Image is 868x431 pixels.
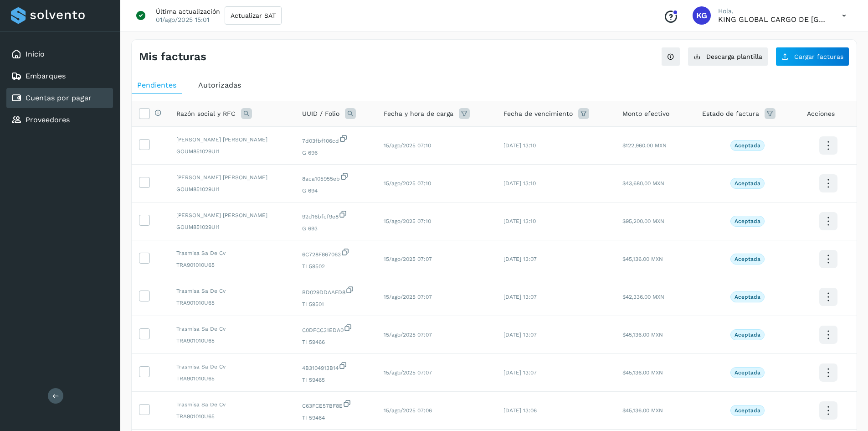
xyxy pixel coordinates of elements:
span: 15/ago/2025 07:07 [384,369,432,376]
span: [DATE] 13:07 [503,256,537,262]
p: Hola, [718,7,827,15]
span: TI 59466 [302,338,369,346]
span: 15/ago/2025 07:10 [384,142,431,149]
span: TRA901010U65 [176,374,288,383]
span: Estado de factura [702,109,759,119]
span: Trasmisa Sa De Cv [176,363,288,371]
span: GOUM851029UI1 [176,223,288,231]
span: 7d03fbf106cd [302,134,369,145]
p: 01/ago/2025 15:01 [156,16,209,24]
span: [DATE] 13:10 [503,142,536,149]
p: Aceptada [734,180,760,187]
span: 15/ago/2025 07:06 [384,407,432,414]
span: [PERSON_NAME] [PERSON_NAME] [176,173,288,182]
span: TRA901010U65 [176,337,288,345]
a: Cuentas por pagar [26,93,92,102]
a: Proveedores [26,115,70,124]
span: Monto efectivo [622,109,669,119]
span: $45,136.00 MXN [622,332,663,338]
span: [DATE] 13:07 [503,332,537,338]
a: Embarques [26,72,66,80]
span: $122,960.00 MXN [622,142,667,149]
span: $95,200.00 MXN [622,218,664,224]
span: Autorizadas [198,81,241,89]
span: 92d16bfcf9e8 [302,210,369,221]
span: C0DFCC31EDA0 [302,323,369,334]
span: Pendientes [137,81,176,89]
span: $43,680.00 MXN [622,180,664,187]
span: Fecha de vencimiento [503,109,573,119]
p: KING GLOBAL CARGO DE MEXICO [718,15,827,24]
p: Aceptada [734,218,760,224]
p: Aceptada [734,332,760,338]
span: [DATE] 13:07 [503,294,537,300]
p: Aceptada [734,369,760,376]
span: GOUM851029UI1 [176,147,288,156]
span: 15/ago/2025 07:10 [384,180,431,187]
div: Inicio [6,44,113,64]
span: TRA901010U65 [176,412,288,421]
h4: Mis facturas [139,50,206,63]
div: Cuentas por pagar [6,88,113,108]
span: 15/ago/2025 07:07 [384,256,432,262]
span: TI 59502 [302,262,369,270]
p: Aceptada [734,256,760,262]
span: Trasmisa Sa De Cv [176,287,288,295]
span: Trasmisa Sa De Cv [176,325,288,333]
span: TI 59464 [302,414,369,422]
span: $45,136.00 MXN [622,407,663,414]
span: [PERSON_NAME] [PERSON_NAME] [176,135,288,144]
span: Fecha y hora de carga [384,109,453,119]
span: $45,136.00 MXN [622,369,663,376]
p: Aceptada [734,407,760,414]
button: Cargar facturas [776,47,849,66]
span: [DATE] 13:06 [503,407,537,414]
a: Inicio [26,50,45,58]
span: [DATE] 13:07 [503,369,537,376]
span: $45,136.00 MXN [622,256,663,262]
span: GOUM851029UI1 [176,185,288,193]
span: [PERSON_NAME] [PERSON_NAME] [176,211,288,219]
span: Cargar facturas [794,53,843,60]
span: TRA901010U65 [176,261,288,269]
span: 4B3104913B14 [302,361,369,372]
button: Actualizar SAT [225,6,282,25]
span: C63FCE57BF8E [302,399,369,410]
span: [DATE] 13:10 [503,218,536,224]
span: 8aca105955eb [302,172,369,183]
span: Actualizar SAT [231,12,276,19]
span: G 696 [302,149,369,157]
div: Proveedores [6,110,113,130]
span: BD029DDAAFD8 [302,286,369,296]
span: 15/ago/2025 07:10 [384,218,431,224]
span: Acciones [807,109,835,119]
p: Aceptada [734,294,760,300]
p: Aceptada [734,142,760,149]
span: Trasmisa Sa De Cv [176,249,288,257]
span: G 694 [302,187,369,195]
p: Última actualización [156,7,220,16]
span: G 693 [302,224,369,233]
div: Embarques [6,66,113,86]
span: TI 59465 [302,376,369,384]
span: TRA901010U65 [176,299,288,307]
span: 6C728F867063 [302,248,369,259]
span: UUID / Folio [302,109,339,119]
span: 15/ago/2025 07:07 [384,294,432,300]
span: Razón social y RFC [176,109,236,119]
span: Trasmisa Sa De Cv [176,400,288,409]
button: Descarga plantilla [688,47,768,66]
span: Descarga plantilla [706,53,762,60]
span: 15/ago/2025 07:07 [384,332,432,338]
span: $42,336.00 MXN [622,294,664,300]
span: TI 59501 [302,300,369,308]
span: [DATE] 13:10 [503,180,536,187]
